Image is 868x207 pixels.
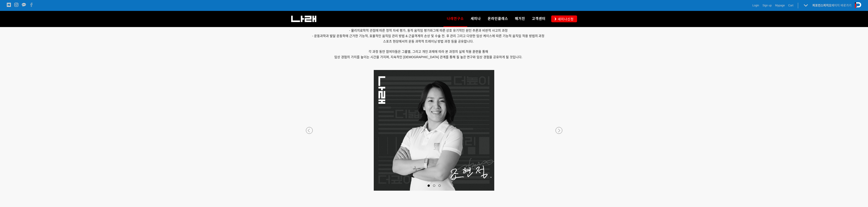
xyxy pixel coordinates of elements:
span: - 운동과학과 발달 운동학에 근거한 기능적, 효율적인 움직임 관리 방법 & 근골격계의 손상 및 수술 전. 후 관리 그리고 다양한 임상 케이스에 따른 기능적 움직임 적용 방법의 과정 [312,34,545,38]
span: 세미나 [471,17,481,21]
a: Login [752,3,759,8]
a: 매거진 [511,11,529,27]
a: Cart [788,3,793,8]
strong: 퍼포먼스피지오 [812,4,831,7]
a: 나래연구소 [443,11,467,27]
span: 매거진 [515,17,525,21]
span: 임상 경험의 가치를 높이는 시간을 가지며, 지속적인 [DEMOGRAPHIC_DATA] 관계를 통해 질 높은 연구와 임상 경험을 공유하게 될 것입니다. [334,55,522,59]
span: 각 과정 동안 참여자들은 그룹별, 그리고 개인 과제에 따라 본 과정의 실제 적용 훈련을 통해 [369,50,488,53]
span: 그에 따른 상호 유기적인 원인 추론과 비판적 사고의 과정 [433,29,508,32]
a: 세미나 [467,11,484,27]
span: 나래연구소 [447,15,464,22]
span: 세미나신청 [556,17,574,21]
span: 온라인클래스 [488,17,508,21]
a: 고객센터 [529,11,549,27]
span: 고객센터 [532,17,546,21]
a: Mypage [775,3,785,8]
span: - 물리치료학적 관점에 따른 정적 자세 평가, 동적 움직임 평가와 [349,29,433,32]
span: 스포츠 현장에서의 운동 과학적 트레이닝 방법 과정 등을 공유합니다. [383,40,474,43]
a: 퍼포먼스피지오페이지 바로가기 [812,4,851,7]
a: Sign up [762,3,772,8]
a: 온라인클래스 [484,11,511,27]
a: 세미나신청 [551,15,577,22]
